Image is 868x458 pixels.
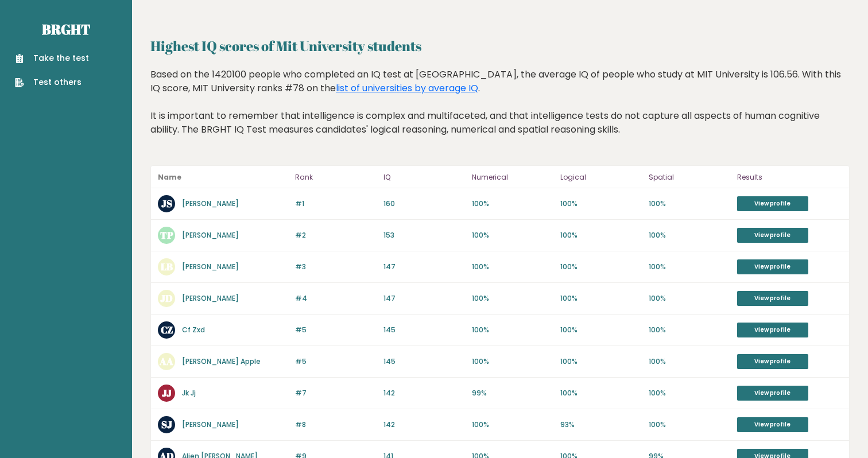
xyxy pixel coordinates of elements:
[182,199,239,208] a: [PERSON_NAME]
[472,199,553,209] p: 100%
[649,420,730,430] p: 100%
[649,388,730,398] p: 100%
[383,420,465,430] p: 142
[295,199,377,209] p: #1
[160,228,173,242] text: TP
[158,172,181,182] b: Name
[737,354,808,369] a: View profile
[15,76,89,88] a: Test others
[472,262,553,272] p: 100%
[182,293,239,303] a: [PERSON_NAME]
[383,170,465,184] p: IQ
[649,325,730,335] p: 100%
[15,52,89,64] a: Take the test
[560,262,642,272] p: 100%
[295,230,377,240] p: #2
[472,420,553,430] p: 100%
[560,420,642,430] p: 93%
[383,230,465,240] p: 153
[150,36,850,56] h2: Highest IQ scores of Mit University students
[383,199,465,209] p: 160
[336,81,478,95] a: list of universities by average IQ
[295,262,377,272] p: #3
[737,417,808,432] a: View profile
[649,170,730,184] p: Spatial
[472,325,553,335] p: 100%
[649,199,730,209] p: 100%
[649,293,730,304] p: 100%
[182,420,239,429] a: [PERSON_NAME]
[42,20,90,38] a: Brght
[472,293,553,304] p: 100%
[182,325,205,335] a: Cf Zxd
[560,199,642,209] p: 100%
[560,388,642,398] p: 100%
[472,356,553,367] p: 100%
[295,170,377,184] p: Rank
[182,356,261,366] a: [PERSON_NAME] Apple
[560,230,642,240] p: 100%
[472,170,553,184] p: Numerical
[649,356,730,367] p: 100%
[560,170,642,184] p: Logical
[472,230,553,240] p: 100%
[182,262,239,271] a: [PERSON_NAME]
[737,323,808,337] a: View profile
[383,325,465,335] p: 145
[161,323,173,336] text: CZ
[295,388,377,398] p: #7
[737,259,808,274] a: View profile
[560,325,642,335] p: 100%
[159,355,173,368] text: AA
[150,68,850,154] div: Based on the 1420100 people who completed an IQ test at [GEOGRAPHIC_DATA], the average IQ of peop...
[383,388,465,398] p: 142
[295,325,377,335] p: #5
[160,292,173,305] text: JD
[560,356,642,367] p: 100%
[649,262,730,272] p: 100%
[295,356,377,367] p: #5
[383,262,465,272] p: 147
[737,386,808,401] a: View profile
[161,418,172,431] text: SJ
[182,230,239,240] a: [PERSON_NAME]
[472,388,553,398] p: 99%
[737,291,808,306] a: View profile
[649,230,730,240] p: 100%
[162,386,172,399] text: JJ
[737,170,842,184] p: Results
[295,420,377,430] p: #8
[383,293,465,304] p: 147
[295,293,377,304] p: #4
[383,356,465,367] p: 145
[737,228,808,243] a: View profile
[161,197,172,210] text: JS
[161,260,173,273] text: LB
[737,196,808,211] a: View profile
[560,293,642,304] p: 100%
[182,388,196,398] a: Jk Jj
